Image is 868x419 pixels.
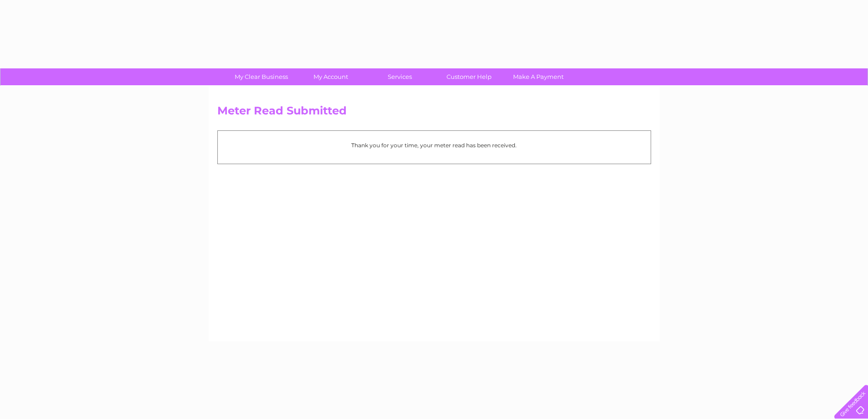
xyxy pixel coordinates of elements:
[224,68,299,85] a: My Clear Business
[501,68,576,85] a: Make A Payment
[222,141,646,150] p: Thank you for your time, your meter read has been received.
[217,104,651,122] h2: Meter Read Submitted
[293,68,368,85] a: My Account
[431,68,507,85] a: Customer Help
[362,68,437,85] a: Services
